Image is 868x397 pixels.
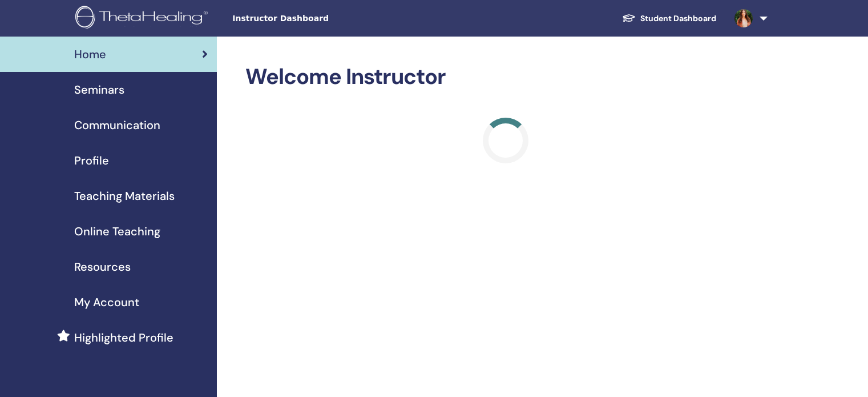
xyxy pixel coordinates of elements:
span: Resources [74,258,131,275]
span: Instructor Dashboard [232,13,403,25]
img: graduation-cap-white.svg [622,13,636,23]
h2: Welcome Instructor [245,64,765,90]
a: Student Dashboard [613,8,725,29]
span: Home [74,46,106,63]
span: Seminars [74,81,124,98]
img: logo.png [75,6,212,31]
span: Communication [74,117,160,134]
span: My Account [74,294,139,311]
img: default.jpg [734,9,753,27]
span: Highlighted Profile [74,329,173,346]
span: Online Teaching [74,223,160,240]
span: Profile [74,152,109,169]
span: Teaching Materials [74,187,175,204]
